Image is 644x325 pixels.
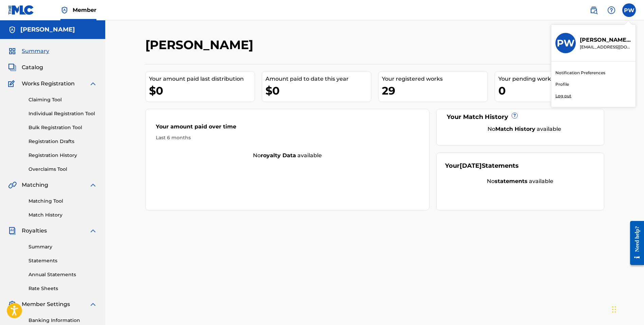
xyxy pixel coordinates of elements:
[20,26,75,34] h5: Peter Wamono
[29,152,97,159] a: Registration History
[29,285,97,292] a: Rate Sheets
[29,271,97,278] a: Annual Statements
[29,124,97,131] a: Bulk Registration Tool
[495,126,535,132] strong: Match History
[29,243,97,250] a: Summary
[498,75,604,83] div: Your pending works
[612,299,616,320] div: Drag
[607,6,615,14] img: help
[8,300,16,308] img: Member Settings
[555,70,605,76] a: Notification Preferences
[29,198,97,205] a: Matching Tool
[498,83,604,98] div: 0
[590,6,598,14] img: search
[445,113,595,122] div: Your Match History
[445,177,595,185] div: No available
[29,211,97,219] a: Match History
[22,47,49,55] span: Summary
[610,292,644,325] iframe: Chat Widget
[29,166,97,173] a: Overclaims Tool
[8,63,16,72] img: Catalog
[555,93,571,99] p: Log out
[587,3,601,17] a: Public Search
[605,3,618,17] div: Help
[445,161,519,170] div: Your Statements
[512,113,517,118] span: ?
[8,47,16,55] img: Summary
[495,178,528,184] strong: statements
[382,75,487,83] div: Your registered works
[622,3,636,17] div: User Menu
[29,257,97,264] a: Statements
[73,6,96,14] span: Member
[29,96,97,103] a: Claiming Tool
[8,47,49,55] a: SummarySummary
[146,151,429,160] div: No available
[8,5,34,15] img: MLC Logo
[261,152,296,159] strong: royalty data
[580,36,631,44] p: Peter Wamono
[149,75,255,83] div: Your amount paid last distribution
[265,75,371,83] div: Amount paid to date this year
[454,125,595,133] div: No available
[460,162,482,169] span: [DATE]
[156,123,419,134] div: Your amount paid over time
[8,80,17,88] img: Works Registration
[89,181,97,189] img: expand
[557,37,575,49] h3: PW
[22,63,43,72] span: Catalog
[29,317,97,324] a: Banking Information
[580,44,631,50] p: peterwamono@gmail.com
[29,138,97,145] a: Registration Drafts
[8,63,43,72] a: CatalogCatalog
[60,6,69,14] img: Top Rightsholder
[22,227,47,235] span: Royalties
[382,83,487,98] div: 29
[89,80,97,88] img: expand
[22,181,48,189] span: Matching
[29,110,97,117] a: Individual Registration Tool
[149,83,255,98] div: $0
[8,26,16,34] img: Accounts
[555,81,569,87] a: Profile
[156,134,419,141] div: Last 6 months
[265,83,371,98] div: $0
[625,215,644,271] iframe: Resource Center
[22,80,75,88] span: Works Registration
[22,300,70,308] span: Member Settings
[89,300,97,308] img: expand
[89,227,97,235] img: expand
[145,37,257,53] h2: [PERSON_NAME]
[8,227,16,235] img: Royalties
[8,181,17,189] img: Matching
